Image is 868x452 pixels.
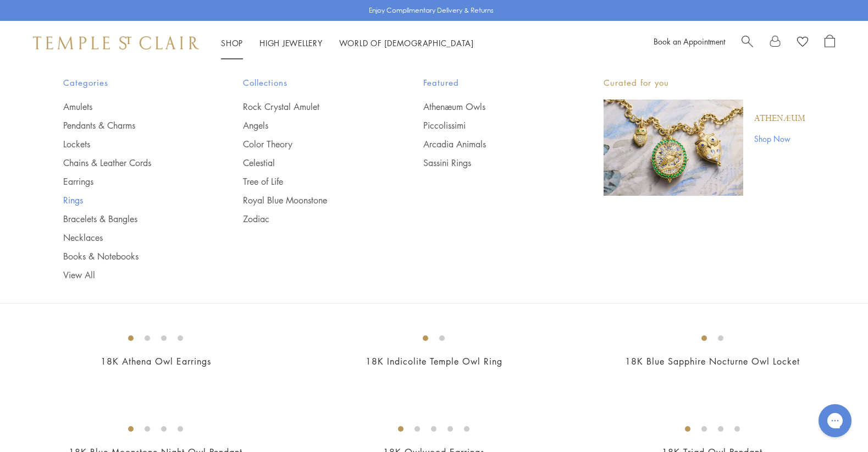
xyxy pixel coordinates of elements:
[754,113,805,125] a: Athenæum
[243,157,379,169] a: Celestial
[63,138,200,150] a: Lockets
[259,37,323,48] a: High JewelleryHigh Jewellery
[243,213,379,225] a: Zodiac
[369,5,494,16] p: Enjoy Complimentary Delivery & Returns
[813,400,857,441] iframe: Gorgias live chat messenger
[243,76,379,90] span: Collections
[63,76,200,90] span: Categories
[625,355,800,367] a: 18K Blue Sapphire Nocturne Owl Locket
[243,194,379,206] a: Royal Blue Moonstone
[243,101,379,113] a: Rock Crystal Amulet
[243,119,379,131] a: Angels
[604,76,805,90] p: Curated for you
[221,37,243,48] a: ShopShop
[423,119,560,131] a: Piccolissimi
[221,36,474,50] nav: Main navigation
[423,138,560,150] a: Arcadia Animals
[63,119,200,131] a: Pendants & Charms
[63,157,200,169] a: Chains & Leather Cords
[243,138,379,150] a: Color Theory
[825,35,835,51] a: Open Shopping Bag
[423,157,560,169] a: Sassini Rings
[63,269,200,281] a: View All
[742,35,753,51] a: Search
[63,175,200,188] a: Earrings
[366,355,502,367] a: 18K Indicolite Temple Owl Ring
[423,101,560,113] a: Athenæum Owls
[101,355,211,367] a: 18K Athena Owl Earrings
[797,35,808,51] a: View Wishlist
[654,36,725,47] a: Book an Appointment
[423,76,560,90] span: Featured
[63,101,200,113] a: Amulets
[63,231,200,244] a: Necklaces
[63,250,200,262] a: Books & Notebooks
[63,213,200,225] a: Bracelets & Bangles
[243,175,379,188] a: Tree of Life
[63,194,200,206] a: Rings
[339,37,474,48] a: World of [DEMOGRAPHIC_DATA]World of [DEMOGRAPHIC_DATA]
[754,133,805,145] a: Shop Now
[33,36,199,49] img: Temple St. Clair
